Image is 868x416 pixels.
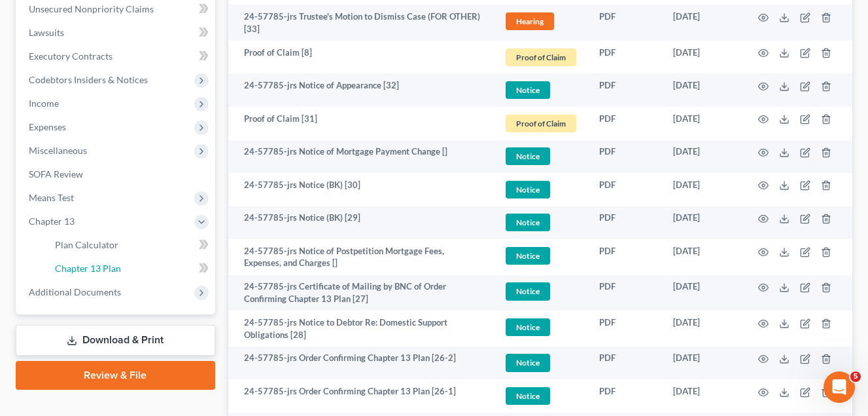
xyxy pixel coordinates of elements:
td: PDF [589,140,663,174]
a: Notice [504,316,578,338]
span: Unsecured Nonpriority Claims [29,3,154,14]
td: 24-57785-jrs Notice of Mortgage Payment Change [] [228,140,493,174]
td: [DATE] [663,73,742,107]
td: PDF [589,5,663,41]
span: Notice [506,247,550,265]
a: Executory Contracts [18,45,215,68]
td: [DATE] [663,41,742,74]
td: [DATE] [663,5,742,41]
td: PDF [589,73,663,107]
span: Codebtors Insiders & Notices [29,74,148,85]
td: 24-57785-jrs Certificate of Mailing by BNC of Order Confirming Chapter 13 Plan [27] [228,275,493,311]
span: Additional Documents [29,286,121,297]
a: Notice [504,212,578,233]
a: Notice [504,145,578,167]
span: Proof of Claim [506,115,576,132]
td: 24-57785-jrs Notice (BK) [29] [228,206,493,240]
span: Income [29,98,59,109]
td: PDF [589,275,663,311]
a: Notice [504,352,578,373]
td: 24-57785-jrs Notice of Appearance [32] [228,73,493,107]
td: 24-57785-jrs Order Confirming Chapter 13 Plan [26-1] [228,379,493,413]
span: Plan Calculator [55,239,118,250]
td: 24-57785-jrs Notice (BK) [30] [228,173,493,206]
td: 24-57785-jrs Notice of Postpetition Mortgage Fees, Expenses, and Charges [] [228,239,493,275]
td: PDF [589,173,663,206]
td: PDF [589,379,663,413]
span: 5 [850,371,861,382]
td: [DATE] [663,173,742,206]
span: Proof of Claim [506,48,576,66]
span: Lawsuits [29,27,64,38]
a: Notice [504,280,578,302]
a: Lawsuits [18,21,215,45]
span: SOFA Review [29,168,83,180]
td: [DATE] [663,239,742,275]
span: Chapter 13 [29,216,75,227]
span: Notice [506,387,550,405]
td: 24-57785-jrs Notice to Debtor Re: Domestic Support Obligations [28] [228,311,493,347]
a: Notice [504,179,578,200]
span: Means Test [29,192,74,203]
a: Notice [504,245,578,267]
td: PDF [589,347,663,380]
span: Notice [506,81,550,99]
span: Notice [506,214,550,231]
a: Hearing [504,10,578,32]
td: PDF [589,206,663,240]
span: Expenses [29,121,66,132]
td: [DATE] [663,379,742,413]
td: 24-57785-jrs Order Confirming Chapter 13 Plan [26-2] [228,347,493,380]
td: [DATE] [663,140,742,174]
td: PDF [589,107,663,140]
iframe: Intercom live chat [824,371,855,403]
a: Notice [504,79,578,101]
td: Proof of Claim [31] [228,107,493,140]
a: Review & File [16,361,215,390]
span: Chapter 13 Plan [55,263,121,274]
span: Notice [506,181,550,199]
span: Notice [506,282,550,300]
span: Hearing [506,12,554,30]
a: Chapter 13 Plan [44,257,215,280]
a: Notice [504,385,578,407]
td: [DATE] [663,275,742,311]
td: [DATE] [663,347,742,380]
td: [DATE] [663,206,742,240]
td: [DATE] [663,107,742,140]
td: PDF [589,311,663,347]
td: [DATE] [663,311,742,347]
a: Proof of Claim [504,47,578,68]
td: PDF [589,239,663,275]
span: Notice [506,354,550,371]
td: 24-57785-jrs Trustee's Motion to Dismiss Case (FOR OTHER) [33] [228,5,493,41]
span: Miscellaneous [29,145,87,156]
span: Notice [506,318,550,336]
td: Proof of Claim [8] [228,41,493,74]
a: Plan Calculator [44,233,215,257]
td: PDF [589,41,663,74]
a: SOFA Review [18,162,215,186]
span: Notice [506,147,550,165]
a: Proof of Claim [504,113,578,134]
a: Download & Print [16,325,215,356]
span: Executory Contracts [29,50,113,62]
